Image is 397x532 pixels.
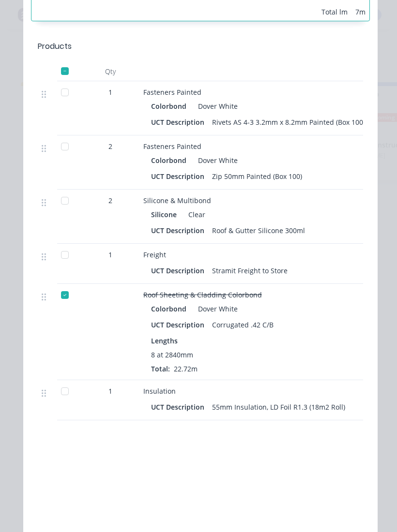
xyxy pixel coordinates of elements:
[143,386,176,396] span: Insulation
[151,400,208,414] div: UCT Description
[208,400,349,414] div: 55mm Insulation, LD Foil R1.3 (18m2 Roll)
[184,207,205,222] div: Clear
[143,290,262,299] span: Roof Sheeting & Cladding Colorbond
[108,87,112,97] span: 1
[108,250,112,260] span: 1
[108,195,112,206] span: 2
[151,115,208,129] div: UCT Description
[143,142,201,151] span: Fasteners Painted
[143,250,166,259] span: Freight
[151,223,208,237] div: UCT Description
[151,264,208,278] div: UCT Description
[151,169,208,183] div: UCT Description
[143,196,211,205] span: Silicone & Multibond
[194,99,238,113] div: Dover White
[143,88,201,97] span: Fasteners Painted
[151,336,178,346] span: Lengths
[321,7,348,17] div: Total lm
[208,115,369,129] div: Rivets AS 4-3 3.2mm x 8.2mm Painted (Box 100)
[355,7,366,17] div: 7m
[151,318,208,332] div: UCT Description
[151,350,193,360] span: 8 at 2840mm
[194,302,238,316] div: Dover White
[208,223,309,237] div: Roof & Gutter Silicone 300ml
[151,302,190,316] div: Colorbond
[151,364,170,373] span: Total:
[108,141,112,151] span: 2
[194,153,238,167] div: Dover White
[151,153,190,167] div: Colorbond
[38,41,72,52] div: Products
[208,169,306,183] div: Zip 50mm Painted (Box 100)
[81,62,139,81] div: Qty
[208,318,277,332] div: Corrugated .42 C/B
[170,364,201,373] span: 22.72m
[151,207,181,222] div: Silicone
[151,99,190,113] div: Colorbond
[208,264,291,278] div: Stramit Freight to Store
[108,386,112,396] span: 1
